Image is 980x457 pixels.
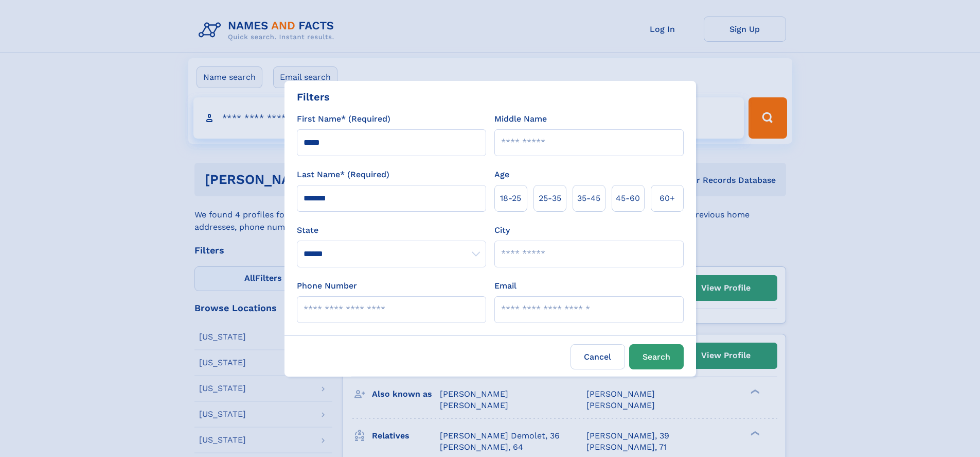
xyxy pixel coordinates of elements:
[494,113,547,125] label: Middle Name
[571,344,625,369] label: Cancel
[660,192,675,205] span: 60+
[494,224,510,236] label: City
[616,192,640,205] span: 45‑60
[297,280,357,292] label: Phone Number
[297,224,486,236] label: State
[297,113,390,125] label: First Name* (Required)
[297,168,389,181] label: Last Name* (Required)
[577,192,600,205] span: 35‑45
[539,192,561,205] span: 25‑35
[494,168,509,181] label: Age
[297,89,330,105] div: Filters
[500,192,521,205] span: 18‑25
[629,344,684,369] button: Search
[494,280,516,292] label: Email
